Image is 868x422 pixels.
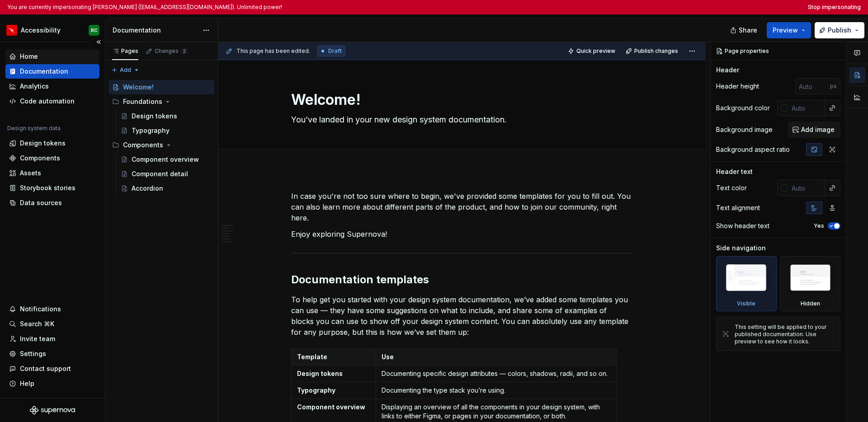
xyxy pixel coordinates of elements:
[5,79,99,94] a: Analytics
[5,332,99,346] a: Invite team
[120,66,131,74] span: Add
[801,125,835,134] span: Add image
[737,300,755,307] div: Visible
[634,47,678,55] span: Publish changes
[576,47,615,55] span: Quick preview
[5,64,99,79] a: Documentation
[788,180,825,196] input: Auto
[117,123,214,138] a: Typography
[132,126,170,135] div: Typography
[20,334,55,343] div: Invite team
[5,317,99,331] button: Search ⌘K
[5,166,99,180] a: Assets
[814,222,824,230] label: Yes
[132,155,199,164] div: Component overview
[91,27,98,34] div: RC
[808,4,861,11] button: Stop impersonating
[21,26,61,35] div: Accessibility
[20,379,34,388] div: Help
[382,352,610,361] p: Use
[108,94,214,109] div: Foundations
[830,83,837,90] p: px
[382,386,610,395] p: Documenting the type stack you’re using.
[108,138,214,152] div: Components
[20,52,38,61] div: Home
[795,78,830,94] input: Auto
[20,67,68,76] div: Documentation
[117,181,214,196] a: Accordion
[112,47,138,55] div: Pages
[20,82,49,91] div: Analytics
[2,20,103,40] button: AccessibilityRC
[291,229,633,239] p: Enjoy exploring Supernova!
[180,47,188,55] span: 2
[5,151,99,165] a: Components
[297,386,335,394] strong: Typography
[5,302,99,316] button: Notifications
[716,221,769,230] div: Show header text
[20,305,61,314] div: Notifications
[132,184,163,193] div: Accordion
[20,154,60,163] div: Components
[291,294,633,338] p: To help get you started with your design system documentation, we’ve added some templates you can...
[20,169,41,178] div: Assets
[297,403,365,411] strong: Component overview
[767,22,811,38] button: Preview
[20,364,71,373] div: Contact support
[623,45,682,57] button: Publish changes
[20,97,75,106] div: Code automation
[7,125,61,132] div: Design system data
[289,89,631,111] textarea: Welcome!
[5,49,99,64] a: Home
[20,319,54,328] div: Search ⌘K
[716,66,739,75] div: Header
[291,191,633,223] p: In case you're not too sure where to begin, we've provided some templates for you to fill out. Yo...
[735,324,835,345] div: This setting will be applied to your published documentation. Use preview to see how it looks.
[291,272,633,287] h2: Documentation templates
[7,4,282,11] p: You are currently impersonating [PERSON_NAME] ([EMAIL_ADDRESS][DOMAIN_NAME]). Unlimited power!
[716,244,766,253] div: Side navigation
[5,181,99,195] a: Storybook stories
[716,103,770,113] div: Background color
[726,22,763,38] button: Share
[5,136,99,150] a: Design tokens
[108,80,214,94] a: Welcome!
[236,47,310,55] span: This page has been edited.
[123,97,162,106] div: Foundations
[716,125,773,134] div: Background image
[716,82,759,91] div: Header height
[5,196,99,210] a: Data sources
[5,347,99,361] a: Settings
[716,203,760,212] div: Text alignment
[716,256,777,311] div: Visible
[828,26,851,35] span: Publish
[815,22,864,38] button: Publish
[113,26,198,35] div: Documentation
[773,26,798,35] span: Preview
[155,47,188,55] div: Changes
[20,198,62,207] div: Data sources
[20,349,46,358] div: Settings
[108,80,214,196] div: Page tree
[382,403,610,421] p: Displaying an overview of all the components in your design system, with links to either Figma, o...
[108,64,142,76] button: Add
[132,112,177,121] div: Design tokens
[20,183,75,192] div: Storybook stories
[297,370,343,377] strong: Design tokens
[123,83,154,92] div: Welcome!
[716,167,753,176] div: Header text
[565,45,619,57] button: Quick preview
[716,145,790,154] div: Background aspect ratio
[5,376,99,391] button: Help
[788,100,825,116] input: Auto
[132,169,188,178] div: Component detail
[780,256,841,311] div: Hidden
[6,25,17,36] img: 6b187050-a3ed-48aa-8485-808e17fcee26.png
[716,183,747,192] div: Text color
[801,300,820,307] div: Hidden
[5,361,99,376] button: Contact support
[92,36,105,48] button: Collapse sidebar
[30,406,75,415] a: Supernova Logo
[739,26,757,35] span: Share
[123,141,163,150] div: Components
